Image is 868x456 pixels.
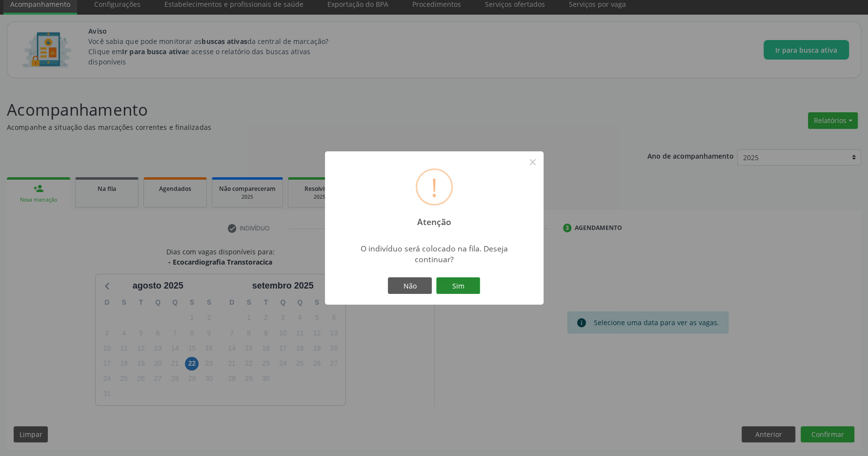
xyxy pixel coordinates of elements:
[436,277,480,294] button: Sim
[408,210,460,227] h2: Atenção
[388,277,432,294] button: Não
[348,243,520,265] div: O indivíduo será colocado na fila. Deseja continuar?
[525,154,541,170] button: Close this dialog
[431,170,438,204] div: !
